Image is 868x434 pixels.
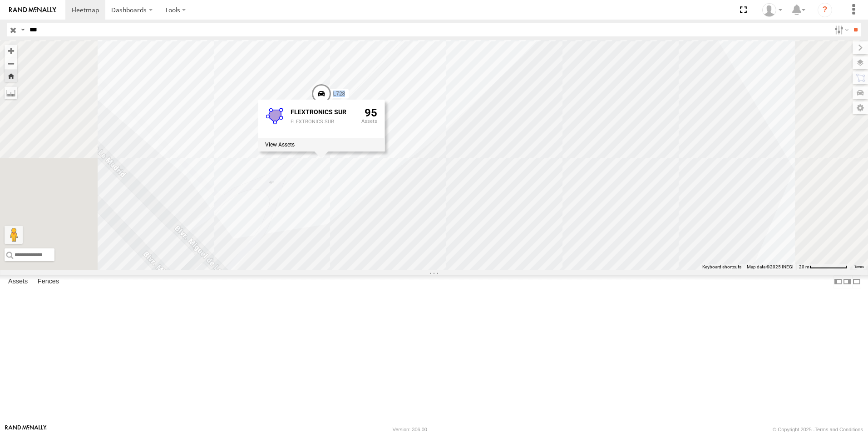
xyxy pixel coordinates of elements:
div: © Copyright 2025 - [773,427,863,432]
label: Measure [5,86,17,99]
a: Terms (opens in new tab) [854,265,864,269]
label: Dock Summary Table to the Left [833,275,843,288]
button: Map Scale: 20 m per 79 pixels [796,264,850,270]
div: rob jurad [759,3,785,17]
i: ? [818,3,832,17]
button: Zoom Home [5,70,17,82]
div: FLEXTRONICS SUR [291,120,354,125]
label: Search Query [19,23,26,36]
button: Keyboard shortcuts [702,264,741,270]
a: Terms and Conditions [815,427,863,432]
span: L728 [333,91,345,97]
a: Visit our Website [5,425,47,434]
button: Drag Pegman onto the map to open Street View [5,226,23,244]
label: Dock Summary Table to the Right [843,275,852,288]
span: 20 m [799,264,809,269]
label: Search Filter Options [831,23,850,36]
img: rand-logo.svg [9,7,56,13]
label: Fences [33,275,64,288]
span: Map data ©2025 INEGI [747,264,794,269]
button: Zoom out [5,57,17,70]
label: Hide Summary Table [852,275,861,288]
button: Zoom in [5,45,17,57]
div: Version: 306.00 [393,427,427,432]
label: Assets [4,275,32,288]
div: Fence Name - FLEXTRONICS SUR [291,109,354,116]
div: 95 [361,107,377,136]
label: View assets associated with this fence [265,141,295,148]
label: Map Settings [853,101,868,114]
